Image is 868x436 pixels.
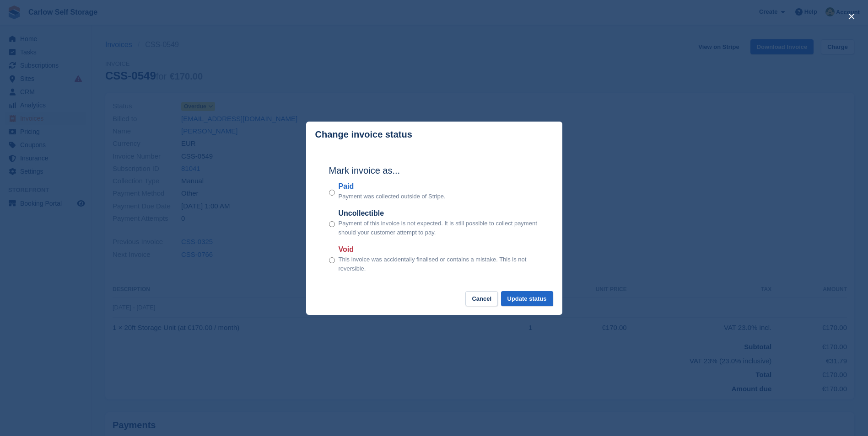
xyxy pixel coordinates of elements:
button: Cancel [465,291,498,306]
label: Void [339,244,539,255]
h2: Mark invoice as... [329,164,539,177]
label: Uncollectible [339,208,539,219]
label: Paid [339,181,446,192]
button: close [844,9,859,24]
p: Payment of this invoice is not expected. It is still possible to collect payment should your cust... [339,219,539,237]
p: Change invoice status [315,129,412,140]
p: Payment was collected outside of Stripe. [339,192,446,201]
button: Update status [501,291,553,306]
p: This invoice was accidentally finalised or contains a mistake. This is not reversible. [339,255,539,273]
